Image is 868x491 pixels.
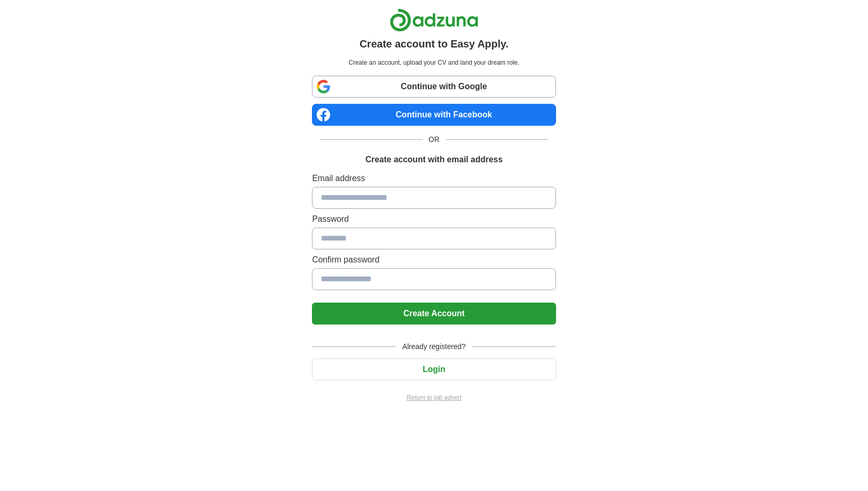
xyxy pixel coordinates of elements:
[312,254,556,266] label: Confirm password
[365,153,502,166] h1: Create account with email address
[359,36,509,52] h1: Create account to Easy Apply.
[314,58,553,67] p: Create an account, upload your CV and land your dream role.
[396,341,472,352] span: Already registered?
[312,76,556,98] a: Continue with Google
[390,8,478,32] img: Adzuna logo
[423,134,446,145] span: OR
[312,213,556,225] label: Password
[312,393,556,402] a: Return to job advert
[312,358,556,380] button: Login
[312,104,556,126] a: Continue with Facebook
[312,365,556,374] a: Login
[312,172,556,185] label: Email address
[312,303,556,325] button: Create Account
